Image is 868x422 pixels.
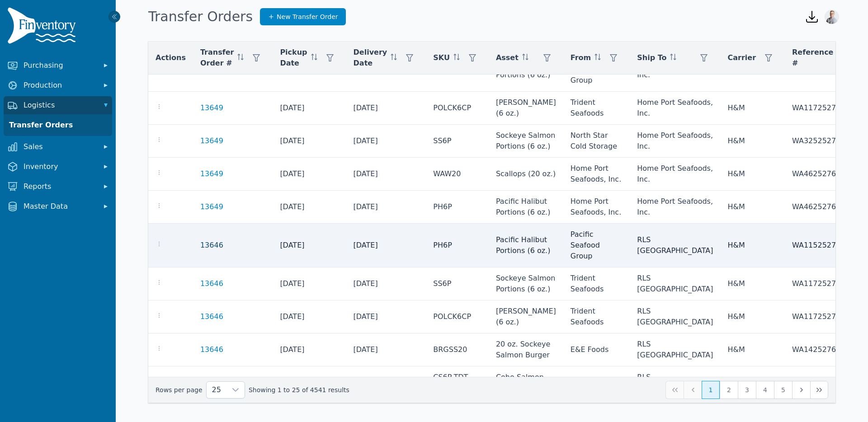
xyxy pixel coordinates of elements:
a: 13646 [200,278,223,289]
button: Page 1 [702,381,720,399]
a: 13649 [200,202,223,212]
td: [DATE] [273,300,346,333]
a: 13646 [200,344,223,355]
button: Page 3 [738,381,756,399]
td: WAW20 [426,158,489,191]
span: Actions [156,52,186,63]
td: Home Port Seafoods, Inc. [630,191,720,224]
a: Transfer Orders [5,116,110,134]
td: H&M [720,191,785,224]
td: H&M [720,125,785,158]
td: H&M [720,366,785,399]
span: Transfer Order # [200,47,234,69]
td: Coho Salmon Portions (6 oz.) [489,366,563,399]
td: [DATE] [273,224,346,267]
td: H&M [720,158,785,191]
span: Showing 1 to 25 of 4541 results [249,385,349,394]
td: [PERSON_NAME] (6 oz.) [489,92,563,125]
td: PH6P [426,191,489,224]
td: PH6P [426,224,489,267]
h1: Transfer Orders [148,9,253,25]
button: Reports [4,178,112,196]
span: Reports [24,181,96,192]
td: [DATE] [273,158,346,191]
td: H&M [720,267,785,300]
img: Joshua Benton [825,9,839,24]
button: Next Page [792,381,810,399]
img: Finventory [7,7,80,47]
td: [DATE] [346,300,426,333]
td: RLS [GEOGRAPHIC_DATA] [630,224,720,267]
td: Scallops (20 oz.) [489,158,563,191]
td: Home Port Seafoods, Inc. [630,125,720,158]
td: RLS [GEOGRAPHIC_DATA] [630,300,720,333]
span: Rows per page [207,382,226,398]
td: [DATE] [273,92,346,125]
td: [PERSON_NAME] (6 oz.) [489,300,563,333]
td: E&E Foods [563,333,630,366]
td: SS6P [426,125,489,158]
td: RLS [GEOGRAPHIC_DATA] [630,333,720,366]
td: E&E Foods [563,366,630,399]
td: [DATE] [346,224,426,267]
a: 13649 [200,169,223,179]
span: Master Data [24,201,96,212]
td: [DATE] [273,366,346,399]
span: SKU [433,52,450,63]
button: Purchasing [4,56,112,75]
td: Sockeye Salmon Portions (6 oz.) [489,267,563,300]
td: Pacific Seafood Group [563,224,630,267]
td: RLS [GEOGRAPHIC_DATA] [630,267,720,300]
td: [DATE] [346,191,426,224]
button: Page 4 [756,381,774,399]
td: [DATE] [273,333,346,366]
button: Last Page [810,381,828,399]
td: H&M [720,333,785,366]
td: Trident Seafoods [563,267,630,300]
td: H&M [720,300,785,333]
button: Page 2 [720,381,738,399]
span: Carrier [727,52,756,63]
td: [DATE] [346,333,426,366]
span: Pickup Date [280,47,307,69]
a: 13649 [200,136,223,146]
button: Production [4,76,112,94]
td: 20 oz. Sockeye Salmon Burger [489,333,563,366]
span: Sales [24,141,96,152]
td: [DATE] [273,125,346,158]
td: RLS [GEOGRAPHIC_DATA] [630,366,720,399]
td: [DATE] [346,267,426,300]
td: Pacific Halibut Portions (6 oz.) [489,224,563,267]
button: Logistics [4,96,112,114]
td: Home Port Seafoods, Inc. [630,158,720,191]
td: Home Port Seafoods, Inc. [563,191,630,224]
span: Asset [496,52,519,63]
td: [DATE] [346,366,426,399]
td: Trident Seafoods [563,92,630,125]
button: Inventory [4,158,112,176]
span: Logistics [24,100,96,111]
a: 13646 [200,311,223,322]
td: [DATE] [273,267,346,300]
td: Home Port Seafoods, Inc. [630,92,720,125]
span: Purchasing [24,60,96,71]
td: [DATE] [273,191,346,224]
span: Delivery Date [354,47,387,69]
a: 13646 [200,240,223,251]
td: Trident Seafoods [563,300,630,333]
td: H&M [720,92,785,125]
td: Pacific Halibut Portions (6 oz.) [489,191,563,224]
span: From [571,52,591,63]
td: [DATE] [346,125,426,158]
td: CS6P-TDT-KE18 [426,366,489,399]
span: Ship To [637,52,666,63]
td: BRGSS20 [426,333,489,366]
button: Master Data [4,197,112,216]
a: 13649 [200,103,223,113]
td: H&M [720,224,785,267]
span: Reference # [792,47,833,69]
span: Inventory [24,161,96,172]
td: POLCK6CP [426,300,489,333]
td: SS6P [426,267,489,300]
button: Sales [4,138,112,156]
